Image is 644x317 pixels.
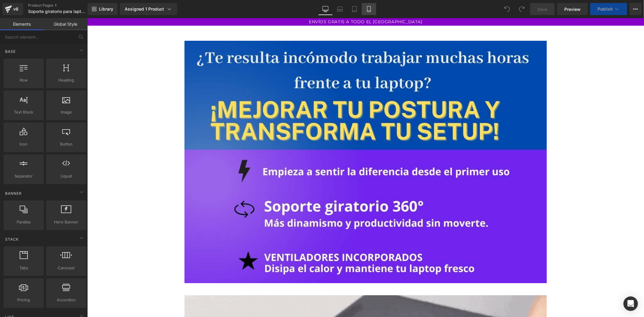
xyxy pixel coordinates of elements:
a: Mobile [362,3,376,15]
span: Soporte giratorio para laptop - [DATE] 01:01:18 [28,9,86,14]
span: Separator [5,173,42,179]
span: Save [537,6,547,12]
span: Tabs [5,265,42,271]
span: Banner [5,191,22,196]
a: Tablet [347,3,362,15]
a: v6 [2,3,23,15]
a: Product Pages [28,3,98,8]
a: Desktop [318,3,333,15]
span: Base [5,49,16,54]
span: Publish [598,7,613,11]
button: Undo [501,3,513,15]
span: Image [48,109,85,115]
span: Liquid [48,173,85,179]
span: Library [99,6,113,12]
button: More [630,3,642,15]
span: Preview [564,6,581,12]
span: Button [48,141,85,147]
div: Assigned 1 Product [125,6,172,12]
div: v6 [12,5,20,13]
span: Carousel [48,265,85,271]
a: Laptop [333,3,347,15]
div: Open Intercom Messenger [623,296,638,311]
span: Hero Banner [48,219,85,225]
span: Row [5,77,42,83]
span: Pricing [5,297,42,303]
span: Icon [5,141,42,147]
a: New Library [88,3,117,15]
a: Global Style [44,18,88,30]
span: Text Block [5,109,42,115]
a: Preview [557,3,588,15]
span: Heading [48,77,85,83]
span: Parallax [5,219,42,225]
span: Accordion [48,297,85,303]
button: Publish [590,3,627,15]
span: Stack [5,236,19,242]
button: Redo [516,3,528,15]
font: ENVÍOS GRATIS A TODO EL [GEOGRAPHIC_DATA] [222,1,335,6]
